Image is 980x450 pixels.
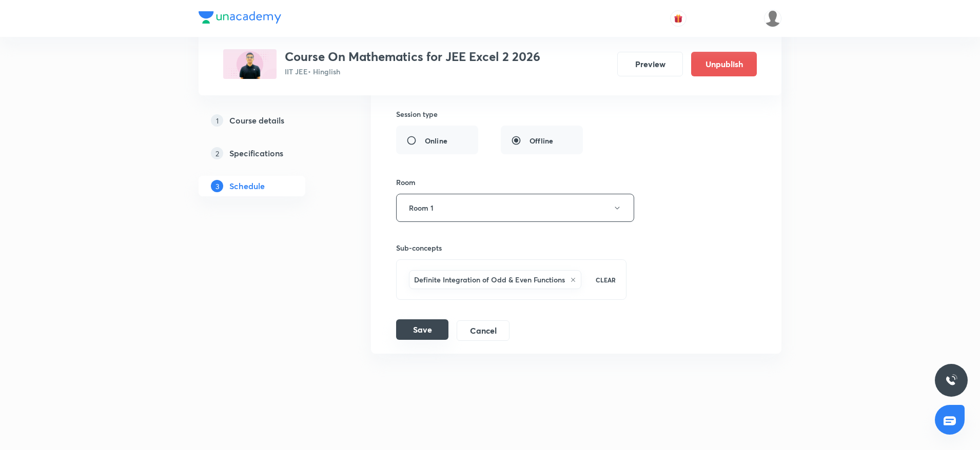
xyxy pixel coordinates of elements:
h5: Schedule [229,180,265,192]
img: 08F0D968-F71F-4A55-A674-E7872C57B38F_plus.png [223,49,277,79]
h6: Sub-concepts [396,242,626,253]
button: Room 1 [396,194,634,222]
img: avatar [674,14,683,23]
p: CLEAR [596,275,616,284]
button: Cancel [457,320,509,341]
h5: Course details [229,114,284,127]
img: Shivank [764,10,781,27]
p: 1 [211,114,223,127]
p: IIT JEE • Hinglish [285,66,540,77]
button: Save [396,319,448,340]
button: Preview [617,52,683,76]
img: ttu [945,374,957,386]
p: 3 [211,180,223,192]
a: Company Logo [199,11,281,26]
h6: Definite Integration of Odd & Even Functions [414,274,565,285]
h6: Room [396,177,416,188]
h3: Course On Mathematics for JEE Excel 2 2026 [285,49,540,64]
button: avatar [670,10,687,27]
h5: Specifications [229,147,283,159]
p: 2 [211,147,223,159]
h6: Session type [396,109,438,119]
a: 2Specifications [199,143,338,163]
a: 1Course details [199,110,338,131]
img: Company Logo [199,11,281,24]
button: Unpublish [691,52,757,76]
